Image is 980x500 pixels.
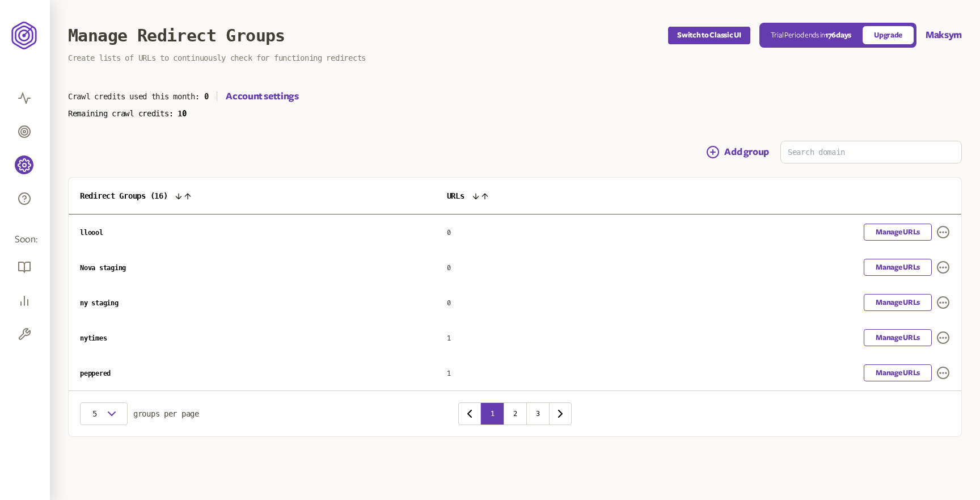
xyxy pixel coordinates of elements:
span: ny staging [80,299,119,307]
a: Upgrade [863,26,914,44]
span: Soon: [15,233,35,246]
button: 1 [481,402,504,425]
a: Manage URLs [864,224,932,241]
span: Redirect Groups ( 16 ) [80,191,167,200]
p: Trial Period ends in [771,31,851,40]
a: Manage URLs [864,294,932,311]
button: 2 [504,402,526,425]
a: Manage URLs [864,364,932,381]
button: Switch to Classic UI [668,27,750,44]
a: Manage URLs [864,259,932,276]
button: Maksym [926,28,962,42]
button: 5 [80,402,128,425]
span: lloool [80,229,103,237]
span: 0 [447,229,451,237]
p: Remaining crawl credits: [68,109,962,118]
a: Manage URLs [864,329,932,346]
span: groups per page [133,409,199,418]
span: 1 [447,369,451,377]
span: Nova staging [80,264,126,272]
span: 10 [178,109,186,118]
span: 176 days [825,31,851,39]
span: 0 [204,92,209,101]
span: nytimes [80,334,107,342]
span: 0 [447,299,451,307]
input: Search domain [781,141,961,163]
span: peppered [80,369,111,377]
p: Crawl credits used this month: [68,92,217,101]
span: URLs [447,191,464,200]
span: 1 [447,334,451,342]
button: Add group [706,145,769,159]
span: 0 [447,264,451,272]
button: 3 [526,402,549,425]
a: Account settings [226,90,298,103]
span: 5 [89,409,100,418]
p: Create lists of URLs to continuously check for functioning redirects [68,53,962,62]
h1: Manage Redirect Groups [68,26,285,45]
